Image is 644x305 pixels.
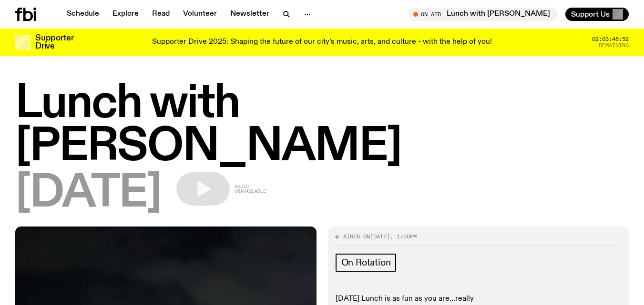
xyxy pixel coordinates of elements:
[152,38,492,47] p: Supporter Drive 2025: Shaping the future of our city’s music, arts, and culture - with the help o...
[336,295,622,304] p: [DATE] Lunch is as fun as you are...really
[592,37,629,42] span: 02:03:48:52
[107,8,144,21] a: Explore
[177,8,223,21] a: Volunteer
[571,10,610,19] span: Support Us
[390,233,417,240] span: , 1:00pm
[341,257,391,268] span: On Rotation
[35,34,73,50] h3: Supporter Drive
[15,83,629,168] h1: Lunch with [PERSON_NAME]
[146,8,175,21] a: Read
[565,8,629,21] button: Support Us
[61,8,105,21] a: Schedule
[370,233,390,240] span: [DATE]
[15,172,161,215] span: [DATE]
[235,184,266,194] span: Audio unavailable
[336,254,397,272] a: On Rotation
[225,8,275,21] a: Newsletter
[409,8,558,21] button: On AirLunch with [PERSON_NAME]
[343,233,370,240] span: Aired on
[599,43,629,48] span: Remaining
